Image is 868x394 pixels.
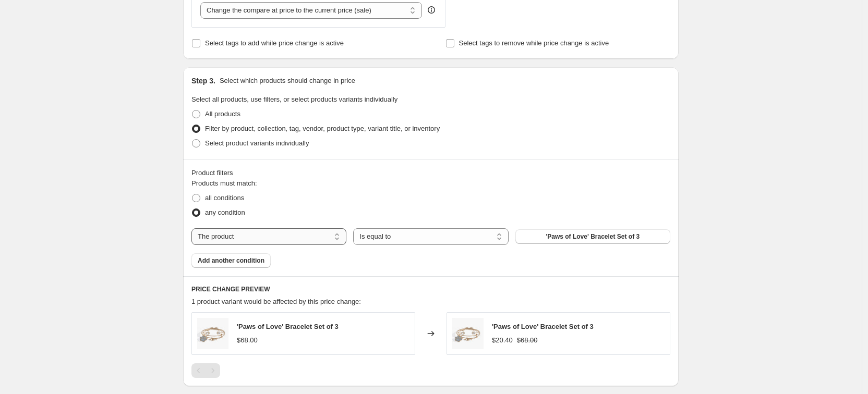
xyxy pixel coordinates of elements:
[191,76,215,86] h2: Step 3.
[492,335,513,346] div: $20.40
[220,76,355,86] p: Select which products should change in price
[515,229,670,244] button: 'Paws of Love' Bracelet Set of 3
[237,323,339,330] span: 'Paws of Love' Bracelet Set of 3
[452,318,484,349] img: unnamed_-_2025-09-02T142021.136_80x.jpg
[197,318,228,349] img: unnamed_-_2025-09-02T142021.136_80x.jpg
[191,253,271,268] button: Add another condition
[205,139,309,147] span: Select product variants individually
[237,335,258,346] div: $68.00
[205,125,440,132] span: Filter by product, collection, tag, vendor, product type, variant title, or inventory
[205,208,245,216] span: any condition
[191,179,257,187] span: Products must match:
[492,323,594,330] span: 'Paws of Love' Bracelet Set of 3
[205,194,244,202] span: all conditions
[191,363,220,378] nav: Pagination
[191,285,670,293] h6: PRICE CHANGE PREVIEW
[426,5,437,15] div: help
[191,168,670,178] div: Product filters
[459,39,609,47] span: Select tags to remove while price change is active
[546,232,640,241] span: 'Paws of Love' Bracelet Set of 3
[205,110,240,118] span: All products
[191,298,361,305] span: 1 product variant would be affected by this price change:
[198,256,264,265] span: Add another condition
[191,95,397,103] span: Select all products, use filters, or select products variants individually
[517,335,538,346] strike: $68.00
[205,39,344,47] span: Select tags to add while price change is active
